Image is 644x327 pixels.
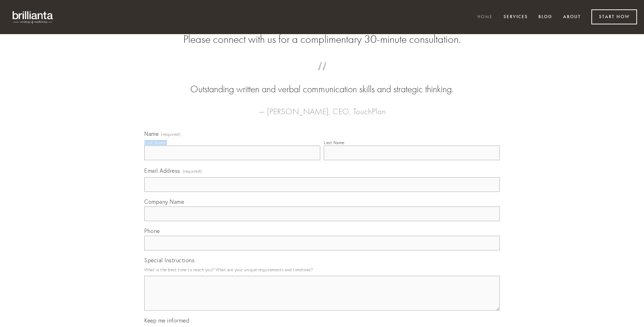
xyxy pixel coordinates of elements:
[591,9,637,24] a: Start Now
[144,265,500,274] p: What is the best time to reach you? What are your unique requirements and timelines?
[534,11,557,23] a: Blog
[559,11,585,23] a: About
[183,166,202,176] span: (required)
[155,69,489,96] blockquote: Outstanding written and verbal communication skills and strategic thinking.
[144,130,159,137] span: Name
[7,7,59,27] img: brillianta - research, strategy, marketing
[144,317,189,324] span: Keep me informed
[161,132,181,137] span: (required)
[324,140,345,145] div: Last Name
[144,257,194,264] span: Special Instructions
[499,11,532,23] a: Services
[144,167,180,174] span: Email Address
[144,227,160,234] span: Phone
[144,198,184,205] span: Company Name
[144,140,166,145] div: First Name
[144,33,500,46] h2: Please connect with us for a complimentary 30-minute consultation.
[155,69,489,83] span: “
[155,96,489,118] figcaption: — [PERSON_NAME], CEO, TouchPlan
[473,11,497,23] a: Home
